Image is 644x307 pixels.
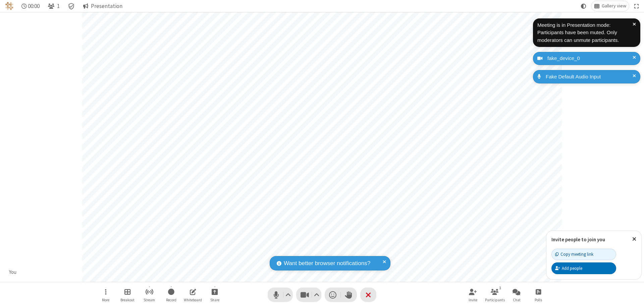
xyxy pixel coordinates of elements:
div: You [7,268,19,276]
img: QA Selenium DO NOT DELETE OR CHANGE [5,2,13,10]
button: Audio settings [284,288,293,302]
button: Raise hand [341,288,357,302]
span: 1 [57,3,60,9]
span: Want better browser notifications? [284,259,370,268]
span: Share [210,298,219,302]
button: Add people [551,262,616,274]
span: Record [166,298,176,302]
button: Open menu [96,285,116,304]
span: Whiteboard [184,298,202,302]
button: Open participant list [45,1,62,11]
button: Open poll [528,285,548,304]
span: Stream [144,298,155,302]
button: Send a reaction [325,288,341,302]
span: Participants [485,298,505,302]
button: End or leave meeting [360,288,376,302]
div: Copy meeting link [555,251,593,257]
span: More [102,298,109,302]
button: Start sharing [205,285,225,304]
div: Timer [19,1,43,11]
button: Stop video (⌘+Shift+V) [296,288,321,302]
div: Meeting is in Presentation mode: Participants have been muted. Only moderators can unmute partici... [537,21,633,44]
button: Close popover [627,231,641,247]
button: Copy meeting link [551,249,616,260]
button: Open shared whiteboard [183,285,203,304]
div: fake_device_0 [545,55,635,62]
span: Gallery view [602,3,626,9]
button: Using system theme [578,1,589,11]
label: Invite people to join you [551,236,605,243]
span: 00:00 [28,3,40,9]
button: Video setting [312,288,321,302]
button: Change layout [591,1,629,11]
div: Fake Default Audio Input [543,73,635,81]
button: Start streaming [139,285,159,304]
span: Presentation [91,3,122,9]
div: 1 [497,285,503,291]
span: Breakout [120,298,135,302]
button: Start recording [161,285,181,304]
div: Meeting details Encryption enabled [65,1,78,11]
button: Presentation [80,1,125,11]
span: Polls [535,298,542,302]
span: Invite [469,298,477,302]
button: Open participant list [485,285,505,304]
button: Invite participants (⌘+Shift+I) [463,285,483,304]
button: Mute (⌘+Shift+A) [268,288,293,302]
span: Chat [513,298,521,302]
button: Manage Breakout Rooms [117,285,138,304]
button: Fullscreen [632,1,642,11]
button: Open chat [506,285,527,304]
